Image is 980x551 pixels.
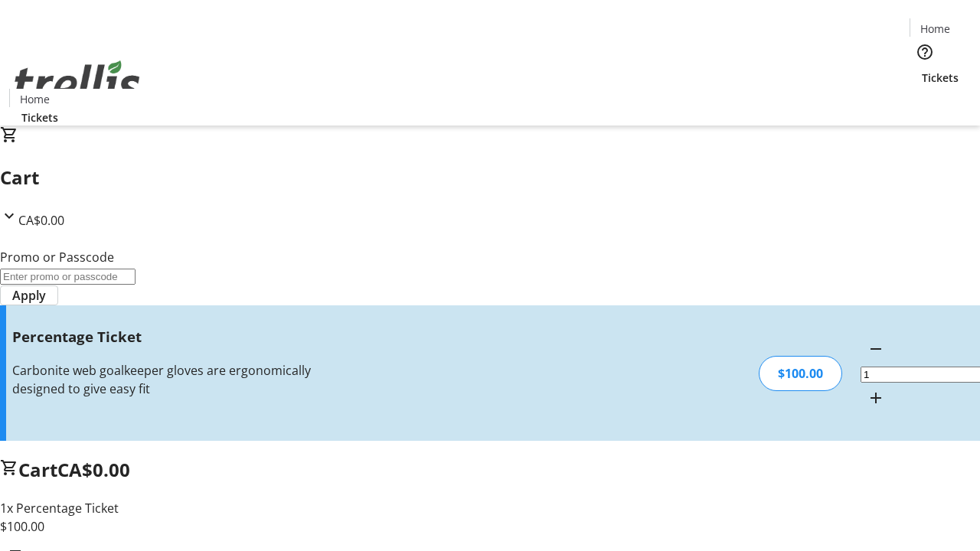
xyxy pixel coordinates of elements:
[9,44,145,120] img: Orient E2E Organization FhsNP1R4s6's Logo
[910,70,971,86] a: Tickets
[10,91,59,107] a: Home
[20,91,50,107] span: Home
[920,21,950,37] span: Home
[759,356,842,391] div: $100.00
[910,86,940,116] button: Cart
[18,212,64,229] span: CA$0.00
[861,334,891,364] button: Decrement by one
[910,21,959,37] a: Home
[57,457,130,482] span: CA$0.00
[21,109,58,126] span: Tickets
[12,326,347,347] h3: Percentage Ticket
[922,70,959,86] span: Tickets
[910,37,940,67] button: Help
[12,286,46,305] span: Apply
[861,383,891,413] button: Increment by one
[9,109,70,126] a: Tickets
[12,361,347,398] div: Carbonite web goalkeeper gloves are ergonomically designed to give easy fit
